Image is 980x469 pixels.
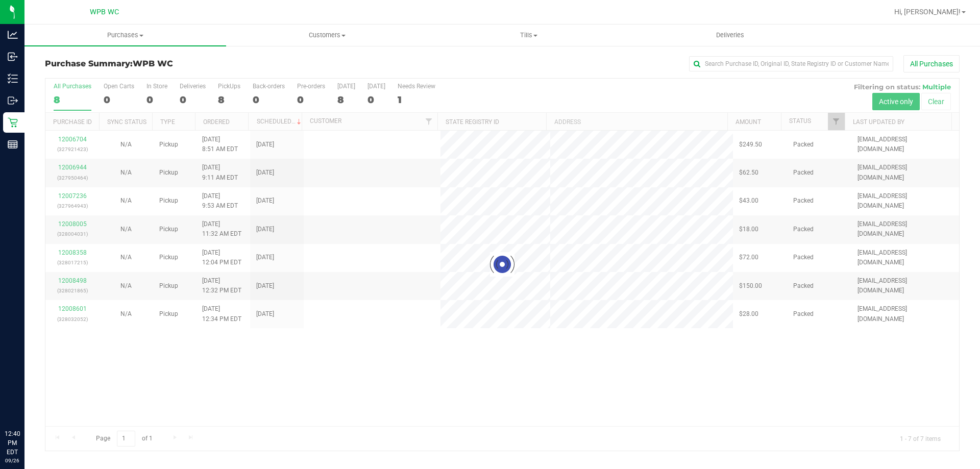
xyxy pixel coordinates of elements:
[8,52,18,62] inline-svg: Inbound
[226,24,428,46] a: Customers
[428,31,629,40] span: Tills
[8,95,18,106] inline-svg: Outbound
[428,24,629,46] a: Tills
[894,8,961,16] span: Hi, [PERSON_NAME]!
[227,31,427,40] span: Customers
[5,429,20,457] p: 12:40 PM EDT
[8,139,18,150] inline-svg: Reports
[45,59,350,68] h3: Purchase Summary:
[133,59,173,68] span: WPB WC
[24,31,226,40] span: Purchases
[8,73,18,84] inline-svg: Inventory
[689,56,893,71] input: Search Purchase ID, Original ID, State Registry ID or Customer Name...
[702,31,758,40] span: Deliveries
[10,387,41,418] iframe: Resource center
[8,117,18,128] inline-svg: Retail
[90,8,119,16] span: WPB WC
[903,55,960,72] button: All Purchases
[8,30,18,40] inline-svg: Analytics
[5,457,20,464] p: 09/26
[629,24,831,46] a: Deliveries
[24,24,226,46] a: Purchases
